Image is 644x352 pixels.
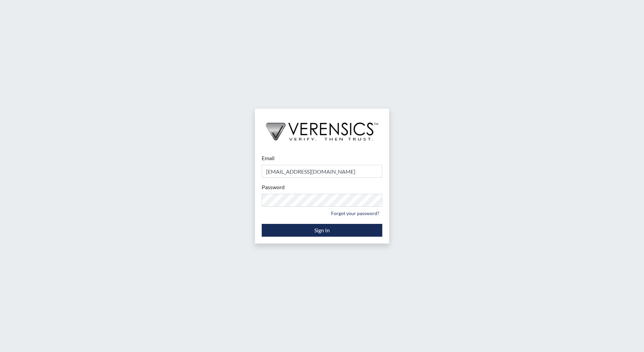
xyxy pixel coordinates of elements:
input: Email [262,165,382,178]
img: logo-wide-black.2aad4157.png [255,109,389,148]
label: Email [262,154,275,162]
button: Sign In [262,224,382,237]
label: Password [262,183,285,191]
a: Forgot your password? [328,208,382,218]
